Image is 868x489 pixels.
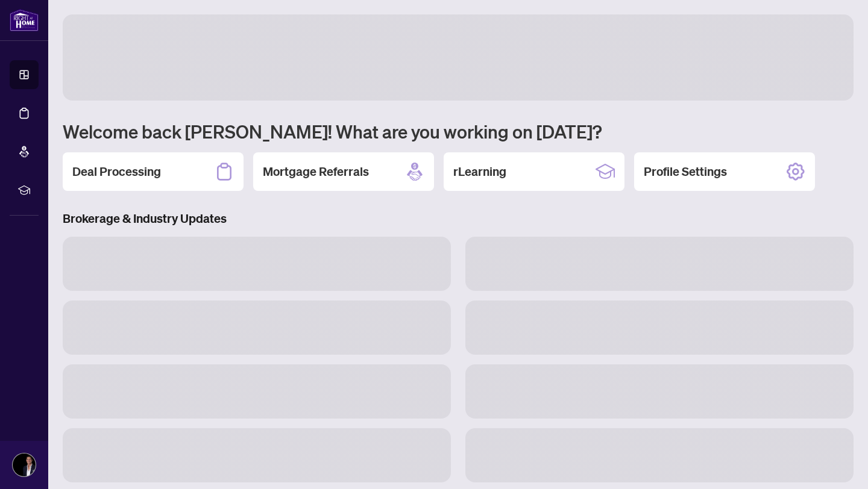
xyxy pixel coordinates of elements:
[63,210,854,227] h3: Brokerage & Industry Updates
[453,163,506,180] h2: rLearning
[13,453,36,476] img: Profile Icon
[263,163,369,180] h2: Mortgage Referrals
[72,163,161,180] h2: Deal Processing
[10,9,39,31] img: logo
[63,120,854,143] h1: Welcome back [PERSON_NAME]! What are you working on [DATE]?
[644,163,727,180] h2: Profile Settings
